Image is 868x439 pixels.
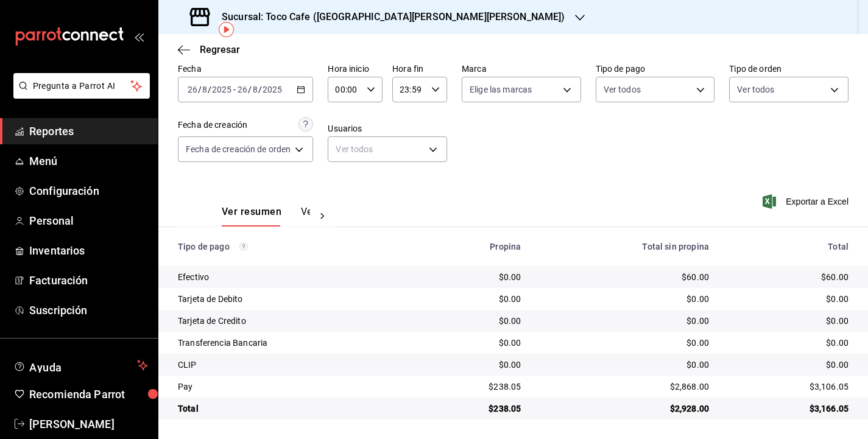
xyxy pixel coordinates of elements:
div: Efectivo [178,271,408,283]
div: $0.00 [428,359,521,371]
span: / [258,85,262,94]
div: navigation tabs [222,206,310,227]
span: [PERSON_NAME] [29,416,148,432]
div: $3,166.05 [729,402,849,415]
span: / [248,85,252,94]
span: Fecha de creación de orden [186,143,291,155]
div: CLIP [178,359,408,371]
span: Ayuda [29,358,132,373]
div: $0.00 [540,315,709,327]
span: - [233,85,236,94]
div: $3,106.05 [729,381,849,393]
span: Recomienda Parrot [29,386,148,402]
label: Tipo de orden [729,65,849,73]
input: ---- [262,85,283,94]
div: $0.00 [729,337,849,349]
input: -- [202,85,208,94]
button: open_drawer_menu [134,32,144,41]
span: Menú [29,153,148,169]
div: $0.00 [428,271,521,283]
span: Ver todos [737,83,774,96]
span: Facturación [29,272,148,289]
img: Tooltip marker [219,22,234,37]
a: Pregunta a Parrot AI [9,88,150,101]
div: $0.00 [729,359,849,371]
div: Total [178,402,408,415]
div: Tarjeta de Debito [178,293,408,305]
div: Tarjeta de Credito [178,315,408,327]
span: Pregunta a Parrot AI [33,80,131,93]
span: Reportes [29,123,148,139]
label: Tipo de pago [596,65,715,73]
div: $0.00 [729,293,849,305]
div: $0.00 [428,293,521,305]
span: Suscripción [29,302,148,318]
button: Regresar [178,44,240,55]
span: Ver todos [604,83,641,96]
div: Tipo de pago [178,242,408,251]
div: $0.00 [428,315,521,327]
div: Total [729,242,849,251]
span: / [198,85,202,94]
div: $238.05 [428,402,521,415]
input: -- [187,85,198,94]
label: Marca [462,65,581,73]
span: Configuración [29,183,148,199]
div: $60.00 [729,271,849,283]
span: Regresar [200,44,240,55]
div: $0.00 [540,359,709,371]
button: Ver pagos [301,206,347,227]
div: $2,928.00 [540,402,709,415]
label: Fecha [178,65,313,73]
input: ---- [211,85,232,94]
div: $60.00 [540,271,709,283]
div: $0.00 [540,337,709,349]
button: Pregunta a Parrot AI [13,73,150,99]
span: / [208,85,211,94]
div: Pay [178,381,408,393]
div: $0.00 [729,315,849,327]
input: -- [237,85,248,94]
div: $2,868.00 [540,381,709,393]
div: $238.05 [428,381,521,393]
div: $0.00 [428,337,521,349]
span: Personal [29,212,148,229]
div: Fecha de creación [178,119,247,132]
div: Transferencia Bancaria [178,337,408,349]
svg: Los pagos realizados con Pay y otras terminales son montos brutos. [239,242,248,251]
div: Propina [428,242,521,251]
label: Usuarios [328,124,447,133]
label: Hora fin [392,65,447,73]
span: Inventarios [29,242,148,259]
label: Hora inicio [328,65,383,73]
div: Total sin propina [540,242,709,251]
div: $0.00 [540,293,709,305]
button: Ver resumen [222,206,281,227]
button: Exportar a Excel [765,194,849,209]
span: Elige las marcas [470,83,532,96]
div: Ver todos [328,136,447,162]
input: -- [252,85,258,94]
h3: Sucursal: Toco Cafe ([GEOGRAPHIC_DATA][PERSON_NAME][PERSON_NAME]) [212,10,565,24]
